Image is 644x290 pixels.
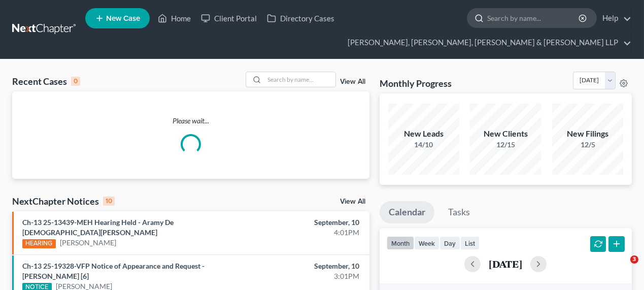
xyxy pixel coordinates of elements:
[196,9,262,27] a: Client Portal
[597,9,631,27] a: Help
[414,236,439,250] button: week
[22,262,205,280] a: Ch-13 25-19328-VFP Notice of Appearance and Request - [PERSON_NAME] [6]
[254,217,359,228] div: September, 10
[340,198,365,205] a: View All
[460,236,480,250] button: list
[262,9,340,27] a: Directory Cases
[12,195,115,207] div: NextChapter Notices
[340,78,365,85] a: View All
[470,128,541,140] div: New Clients
[12,75,80,87] div: Recent Cases
[343,34,631,52] a: [PERSON_NAME], [PERSON_NAME], [PERSON_NAME] & [PERSON_NAME] LLP
[552,140,623,150] div: 12/5
[153,9,196,27] a: Home
[22,218,174,237] a: Ch-13 25-13439-MEH Hearing Held - Aramy De [DEMOGRAPHIC_DATA][PERSON_NAME]
[487,9,580,27] input: Search by name...
[388,128,459,140] div: New Leads
[71,77,80,86] div: 0
[489,259,522,269] h2: [DATE]
[552,128,623,140] div: New Filings
[254,228,359,238] div: 4:01PM
[439,201,479,223] a: Tasks
[470,140,541,150] div: 12/15
[380,77,452,89] h3: Monthly Progress
[254,271,359,281] div: 3:01PM
[380,201,434,223] a: Calendar
[609,255,634,280] iframe: Intercom live chat
[387,236,414,250] button: month
[439,236,460,250] button: day
[103,197,115,206] div: 10
[60,238,116,248] a: [PERSON_NAME]
[630,255,638,264] span: 3
[264,72,335,87] input: Search by name...
[106,15,140,22] span: New Case
[12,116,369,126] p: Please wait...
[388,140,459,150] div: 14/10
[254,261,359,271] div: September, 10
[22,239,56,248] div: HEARING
